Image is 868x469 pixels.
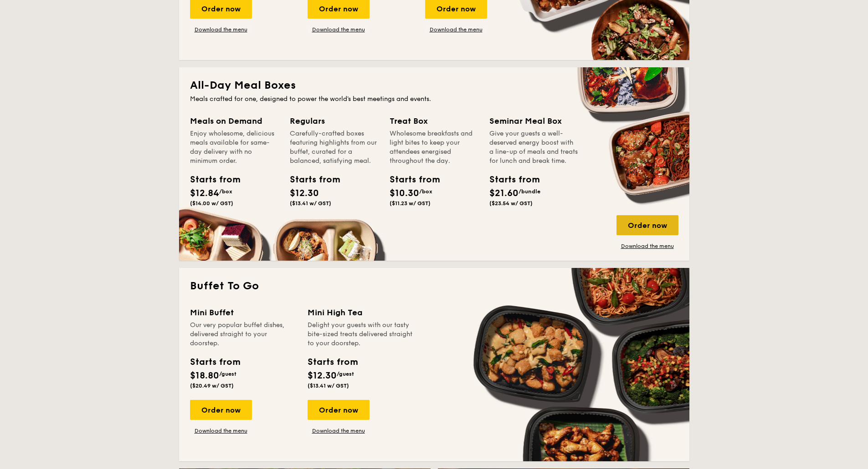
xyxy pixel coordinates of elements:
a: Download the menu [190,427,252,434]
a: Download the menu [190,26,252,33]
a: Download the menu [308,427,370,434]
span: ($20.49 w/ GST) [190,383,234,389]
div: Delight your guests with our tasty bite-sized treats delivered straight to your doorstep. [308,321,414,348]
div: Starts from [308,355,357,369]
div: Our very popular buffet dishes, delivered straight to your doorstep. [190,321,297,348]
span: ($14.00 w/ GST) [190,200,233,207]
div: Starts from [290,173,331,187]
span: $10.30 [390,188,419,199]
div: Order now [190,400,252,420]
span: /box [419,188,432,195]
span: /guest [337,371,354,377]
div: Meals crafted for one, designed to power the world's best meetings and events. [190,95,678,104]
span: /box [219,188,232,195]
span: ($11.23 w/ GST) [390,200,431,207]
div: Seminar Meal Box [489,115,578,127]
div: Wholesome breakfasts and light bites to keep your attendees energised throughout the day. [390,129,478,166]
a: Download the menu [308,26,370,33]
div: Order now [616,215,678,235]
span: /bundle [519,188,540,195]
h2: Buffet To Go [190,279,678,293]
span: $12.84 [190,188,219,199]
span: /guest [219,371,236,377]
a: Download the menu [425,26,487,33]
h2: All-Day Meal Boxes [190,78,678,93]
div: Enjoy wholesome, delicious meals available for same-day delivery with no minimum order. [190,129,279,166]
span: ($23.54 w/ GST) [489,200,533,207]
div: Meals on Demand [190,115,279,127]
div: Mini Buffet [190,306,297,319]
div: Treat Box [390,115,478,127]
span: ($13.41 w/ GST) [290,200,331,207]
span: $12.30 [308,370,337,381]
span: $21.60 [489,188,519,199]
div: Starts from [489,173,530,187]
div: Carefully-crafted boxes featuring highlights from our buffet, curated for a balanced, satisfying ... [290,129,379,166]
div: Regulars [290,115,379,127]
a: Download the menu [616,242,678,250]
div: Order now [308,400,370,420]
span: $18.80 [190,370,219,381]
div: Starts from [190,355,240,369]
span: ($13.41 w/ GST) [308,383,349,389]
span: $12.30 [290,188,319,199]
div: Give your guests a well-deserved energy boost with a line-up of meals and treats for lunch and br... [489,129,578,166]
div: Starts from [190,173,231,187]
div: Starts from [390,173,431,187]
div: Mini High Tea [308,306,414,319]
